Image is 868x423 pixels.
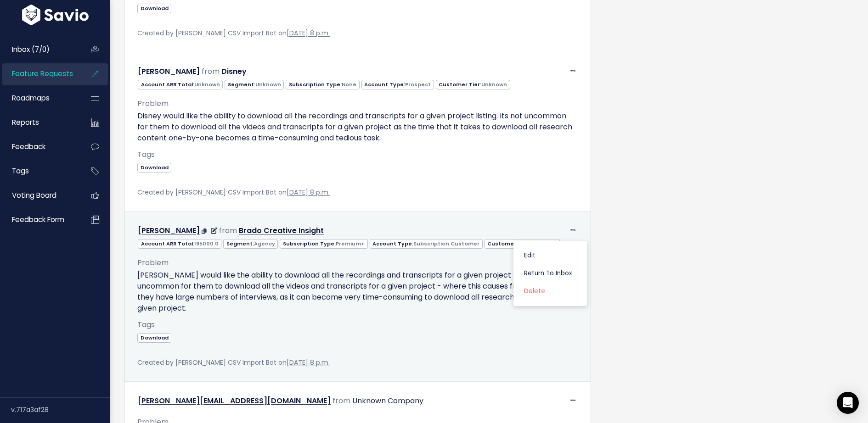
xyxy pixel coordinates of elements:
p: [PERSON_NAME] would like the ability to download all the recordings and transcripts for a given p... [137,270,578,314]
span: Reports [12,117,39,127]
a: Download [137,333,171,342]
span: from [333,395,350,406]
a: Reports [2,112,76,133]
span: Roadmaps [12,93,50,103]
span: Tags [137,319,155,330]
a: [DATE] 8 p.m. [287,28,330,38]
span: Account Type: [361,80,434,89]
span: Voting Board [12,190,56,200]
span: Tags [12,166,29,176]
a: Feedback form [2,209,76,230]
span: Account Type: [370,239,483,249]
span: Unknown [481,81,507,88]
a: Download [137,3,171,12]
span: Customer Tier: [436,80,510,89]
span: Subscription Customer [413,240,479,247]
a: Tags [2,161,76,182]
a: [DATE] 8 p.m. [287,188,330,197]
span: Download [137,4,171,13]
span: Premium+ [336,240,365,247]
span: from [202,66,220,77]
span: Segment: [225,80,284,89]
a: Voting Board [2,185,76,206]
span: Inbox (7/0) [12,45,50,54]
span: Standard [530,240,557,247]
span: Customer Tier: [485,239,560,249]
span: Unknown [194,81,220,88]
span: Created by [PERSON_NAME] CSV Import Bot on [137,188,330,197]
span: Subscription Type: [286,80,359,89]
a: Download [137,162,171,172]
img: logo-white.9d6f32f41409.svg [20,5,91,25]
a: [DATE] 8 p.m. [287,358,330,367]
span: Segment: [223,239,278,249]
span: Tags [137,149,155,160]
span: Download [137,333,171,343]
a: Return to Inbox [517,265,583,283]
a: Brado Creative Insight [239,225,324,236]
span: Account ARR Total: [138,239,221,249]
a: Feature Requests [2,63,76,84]
span: Feedback [12,142,45,151]
span: Prospect [405,81,431,88]
span: Subscription Type: [280,239,367,249]
span: Download [137,163,171,173]
div: v.717a3af28 [11,398,110,422]
a: Edit [517,247,583,265]
p: Disney would like the ability to download all the recordings and transcripts for a given project ... [137,111,578,144]
span: from [219,225,237,236]
span: Feature Requests [12,69,73,78]
a: [PERSON_NAME] [138,225,200,236]
a: [PERSON_NAME] [138,66,200,77]
span: 195000.0 [194,240,219,247]
span: Problem [137,257,169,268]
a: Feedback [2,136,76,157]
a: [PERSON_NAME][EMAIL_ADDRESS][DOMAIN_NAME] [138,395,331,406]
a: Delete [517,283,583,301]
a: Inbox (7/0) [2,39,76,60]
span: Feedback form [12,215,64,224]
span: Created by [PERSON_NAME] CSV Import Bot on [137,28,330,38]
span: Unknown [255,81,281,88]
span: Account ARR Total: [138,80,223,89]
span: Problem [137,98,169,109]
a: Disney [221,66,247,77]
div: Open Intercom Messenger [837,392,859,414]
span: Created by [PERSON_NAME] CSV Import Bot on [137,358,330,367]
span: Agency [254,240,275,247]
a: Roadmaps [2,88,76,109]
span: None [342,81,356,88]
div: Unknown Company [352,395,423,408]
